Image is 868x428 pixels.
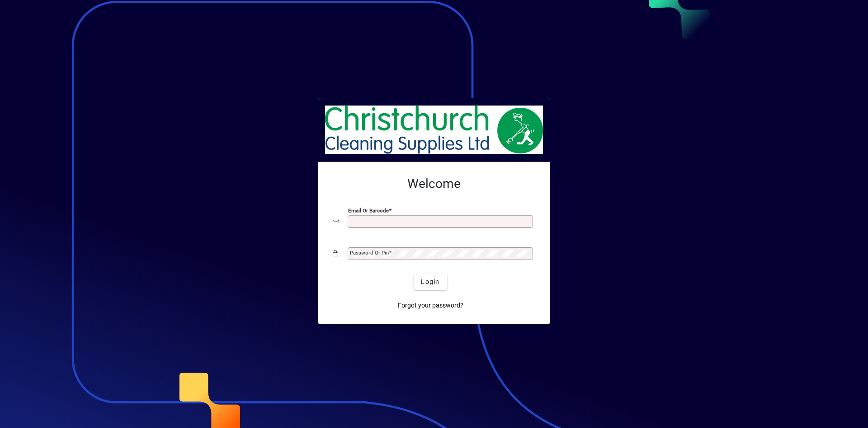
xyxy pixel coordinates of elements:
[333,176,535,192] h2: Welcome
[350,250,389,256] mat-label: Password or Pin
[394,297,467,313] a: Forgot your password?
[398,301,463,310] span: Forgot your password?
[348,207,389,214] mat-label: Email or Barcode
[414,274,447,290] button: Login
[421,277,439,287] span: Login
